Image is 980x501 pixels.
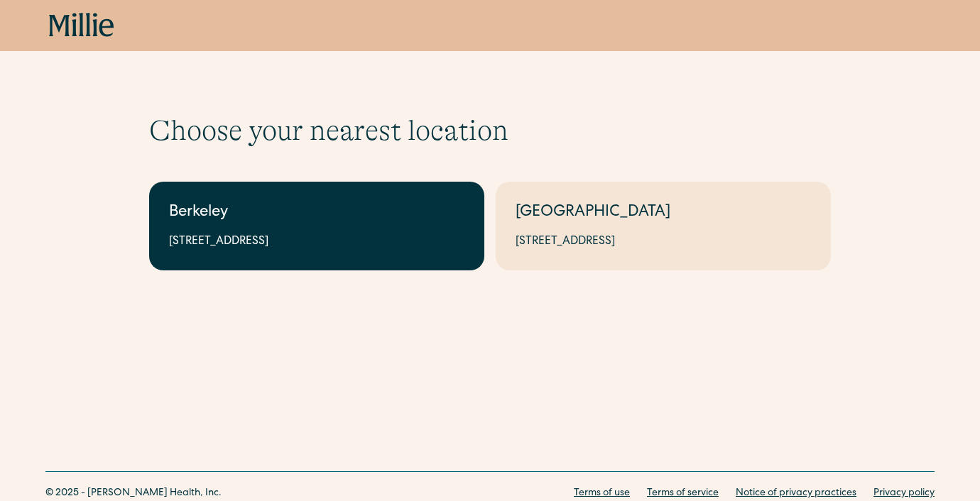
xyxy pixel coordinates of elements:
a: Berkeley[STREET_ADDRESS] [149,182,484,270]
a: Privacy policy [873,486,935,501]
a: home [49,13,114,38]
a: Notice of privacy practices [736,486,856,501]
div: [GEOGRAPHIC_DATA] [516,202,811,225]
a: Terms of service [647,486,719,501]
a: Terms of use [574,486,630,501]
a: [GEOGRAPHIC_DATA][STREET_ADDRESS] [496,182,831,270]
div: © 2025 - [PERSON_NAME] Health, Inc. [45,486,222,501]
div: Berkeley [169,202,464,225]
div: [STREET_ADDRESS] [516,233,811,250]
div: [STREET_ADDRESS] [169,233,464,250]
h1: Choose your nearest location [149,114,831,148]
